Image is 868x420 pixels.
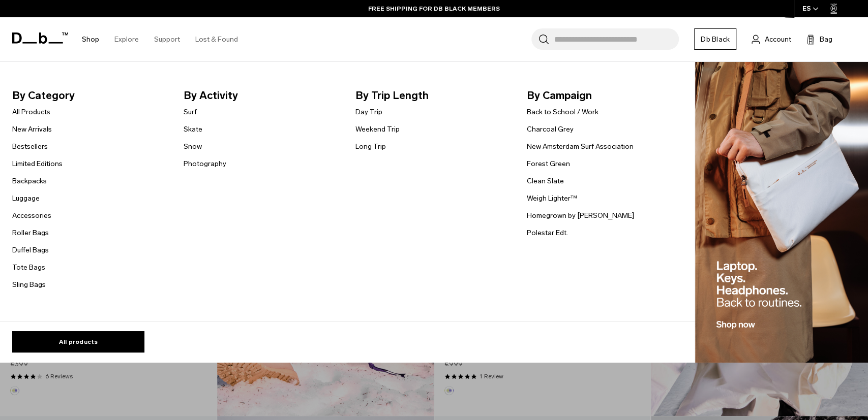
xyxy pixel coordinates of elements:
span: By Campaign [527,87,682,104]
a: Skate [184,124,202,135]
a: Long Trip [355,141,386,152]
a: Forest Green [527,158,570,169]
a: Account [752,33,791,45]
a: Roller Bags [12,228,49,238]
nav: Main Navigation [74,17,246,61]
a: Surf [184,107,197,117]
a: Photography [184,158,226,169]
a: Luggage [12,193,40,204]
a: Weekend Trip [355,124,400,135]
a: Backpacks [12,176,47,186]
a: Sling Bags [12,279,46,290]
a: New Amsterdam Surf Association [527,141,634,152]
a: Accessories [12,210,51,221]
a: Explore [114,21,139,57]
span: By Category [12,87,167,104]
span: Bag [820,34,832,45]
a: Polestar Edt. [527,228,568,238]
a: Charcoal Grey [527,124,574,135]
span: By Trip Length [355,87,511,104]
a: All Products [12,107,50,117]
a: Clean Slate [527,176,564,186]
a: Tote Bags [12,262,45,273]
span: By Activity [184,87,339,104]
a: Weigh Lighter™ [527,193,577,204]
a: All products [12,331,144,352]
span: Account [765,34,791,45]
button: Bag [806,33,832,45]
a: Lost & Found [195,21,238,57]
a: Back to School / Work [527,107,598,117]
a: Bestsellers [12,141,48,152]
a: FREE SHIPPING FOR DB BLACK MEMBERS [368,4,500,13]
a: Homegrown by [PERSON_NAME] [527,210,634,221]
a: Shop [82,21,99,57]
a: Snow [184,141,202,152]
a: Db Black [694,28,736,50]
a: Duffel Bags [12,245,49,255]
a: Limited Editions [12,158,63,169]
a: New Arrivals [12,124,52,135]
img: Db [695,62,868,363]
a: Day Trip [355,107,382,117]
a: Support [154,21,180,57]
